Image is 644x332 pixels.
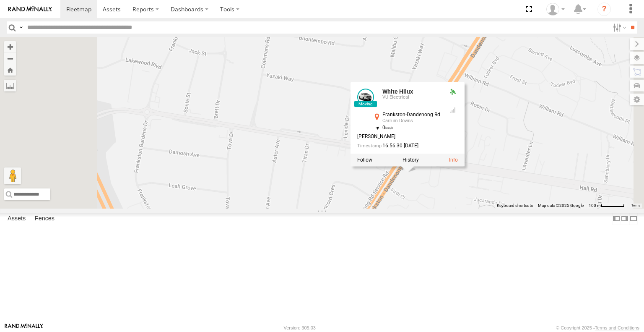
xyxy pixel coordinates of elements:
[357,89,374,106] a: View Asset Details
[382,89,413,95] a: White Hilux
[538,203,584,208] span: Map data ©2025 Google
[448,98,458,105] div: No battery health information received from this device.
[357,143,441,149] div: Date/time of location update
[3,213,30,225] label: Assets
[630,94,644,105] label: Map Settings
[8,6,52,12] img: rand-logo.svg
[586,203,627,209] button: Map scale: 100 m per 53 pixels
[556,325,639,330] div: © Copyright 2025 -
[382,125,394,131] span: 0
[382,112,441,118] div: Frankston-Dandenong Rd
[4,167,21,184] button: Drag Pegman onto the map to open Street View
[449,157,458,163] a: View Asset Details
[357,134,441,140] div: [PERSON_NAME]
[610,21,628,34] label: Search Filter Options
[595,325,639,330] a: Terms and Conditions
[18,21,24,34] label: Search Query
[4,52,16,64] button: Zoom out
[5,324,43,332] a: Visit our Website
[589,203,601,208] span: 100 m
[382,95,441,100] div: VU Electrical
[402,157,419,163] label: View Asset History
[612,213,621,225] label: Dock Summary Table to the Left
[631,204,640,207] a: Terms
[4,80,16,91] label: Measure
[31,213,59,225] label: Fences
[621,213,629,225] label: Dock Summary Table to the Right
[4,41,16,52] button: Zoom in
[448,107,458,114] div: GSM Signal = 4
[497,203,533,209] button: Keyboard shortcuts
[597,3,611,16] i: ?
[4,64,16,76] button: Zoom Home
[284,325,316,330] div: Version: 305.03
[629,213,638,225] label: Hide Summary Table
[382,119,441,124] div: Carrum Downs
[543,3,568,16] div: John Vu
[448,89,458,96] div: Valid GPS Fix
[357,157,372,163] label: Realtime tracking of Asset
